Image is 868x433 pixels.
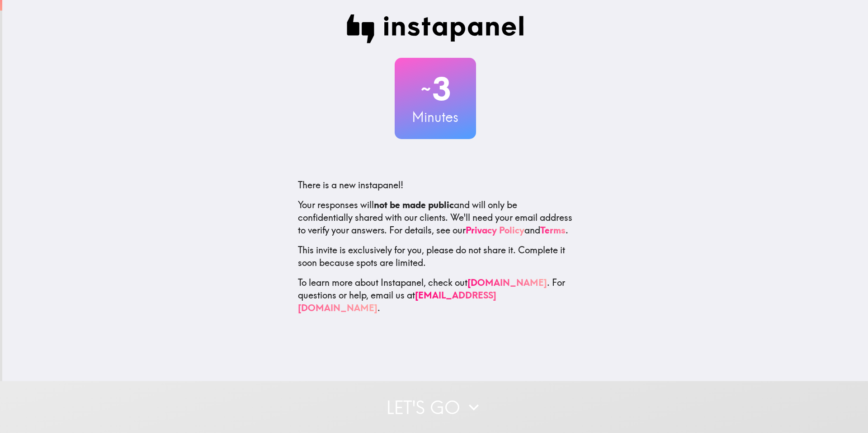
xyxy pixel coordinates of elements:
a: Privacy Policy [466,224,524,236]
p: This invite is exclusively for you, please do not share it. Complete it soon because spots are li... [298,244,573,269]
p: Your responses will and will only be confidentially shared with our clients. We'll need your emai... [298,199,573,237]
p: To learn more about Instapanel, check out . For questions or help, email us at . [298,276,573,314]
img: Instapanel [347,14,524,43]
a: Terms [540,224,566,236]
a: [EMAIL_ADDRESS][DOMAIN_NAME] [298,289,496,313]
b: not be made public [374,199,454,210]
span: ~ [420,75,432,102]
h3: Minutes [395,107,476,126]
a: [DOMAIN_NAME] [467,277,547,288]
span: There is a new instapanel! [298,179,403,191]
h2: 3 [395,70,476,107]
